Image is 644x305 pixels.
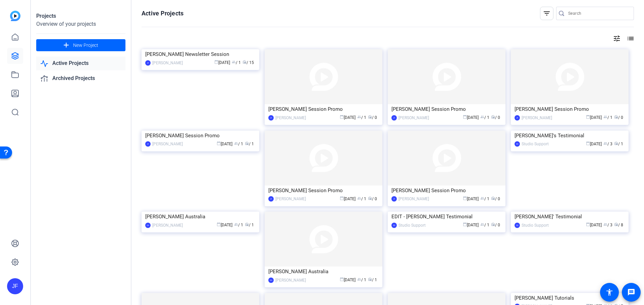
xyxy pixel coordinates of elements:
[543,9,551,17] mat-icon: filter_list
[268,278,274,283] div: DA
[603,141,607,145] span: group
[368,115,377,120] span: / 0
[214,60,230,65] span: [DATE]
[145,212,256,222] div: [PERSON_NAME] Australia
[480,115,484,119] span: group
[480,223,489,227] span: / 1
[614,115,618,119] span: radio
[491,197,500,201] span: / 0
[217,142,232,146] span: [DATE]
[232,60,241,65] span: / 1
[368,115,372,119] span: radio
[10,11,20,21] img: blue-gradient.svg
[357,278,366,282] span: / 1
[522,141,549,147] div: Studio Support
[234,142,243,146] span: / 1
[145,49,256,59] div: [PERSON_NAME] Newsletter Session
[491,222,495,226] span: radio
[357,115,361,119] span: group
[245,142,254,146] span: / 1
[515,141,520,147] div: SS
[515,115,520,121] div: JF
[522,222,549,229] div: Studio Support
[398,196,429,202] div: [PERSON_NAME]
[340,196,344,200] span: calendar_today
[398,115,429,121] div: [PERSON_NAME]
[243,60,247,64] span: radio
[480,196,484,200] span: group
[515,223,520,228] div: SS
[614,115,623,120] span: / 0
[603,115,612,120] span: / 1
[586,222,590,226] span: calendar_today
[586,115,602,120] span: [DATE]
[614,223,623,227] span: / 8
[234,141,238,145] span: group
[275,196,306,202] div: [PERSON_NAME]
[340,115,344,119] span: calendar_today
[268,266,379,277] div: [PERSON_NAME] Australia
[391,104,502,114] div: [PERSON_NAME] Session Promo
[586,223,602,227] span: [DATE]
[36,72,125,85] a: Archived Projects
[605,288,613,296] mat-icon: accessibility
[614,141,618,145] span: radio
[268,196,274,202] div: JF
[603,142,612,146] span: / 3
[614,222,618,226] span: radio
[463,197,479,201] span: [DATE]
[480,197,489,201] span: / 1
[145,223,151,228] div: DA
[357,197,366,201] span: / 1
[391,115,397,121] div: JF
[626,34,634,43] mat-icon: list
[145,60,151,66] div: JF
[463,222,467,226] span: calendar_today
[603,223,612,227] span: / 3
[145,131,256,141] div: [PERSON_NAME] Session Promo
[268,104,379,114] div: [PERSON_NAME] Session Promo
[357,277,361,281] span: group
[603,115,607,119] span: group
[234,222,238,226] span: group
[463,223,479,227] span: [DATE]
[391,223,397,228] div: SS
[491,196,495,200] span: radio
[522,115,552,121] div: [PERSON_NAME]
[480,222,484,226] span: group
[245,223,254,227] span: / 1
[568,9,629,17] input: Search
[515,131,625,141] div: [PERSON_NAME]'s Testimonial
[613,34,621,43] mat-icon: tune
[7,278,23,294] div: JF
[217,222,221,226] span: calendar_today
[340,115,356,120] span: [DATE]
[391,185,502,196] div: [PERSON_NAME] Session Promo
[480,115,489,120] span: / 1
[515,293,625,303] div: [PERSON_NAME] Tutorials
[275,115,306,121] div: [PERSON_NAME]
[491,115,500,120] span: / 0
[142,9,183,17] h1: Active Projects
[62,41,70,50] mat-icon: add
[73,42,98,49] span: New Project
[340,277,344,281] span: calendar_today
[368,278,377,282] span: / 1
[36,57,125,70] a: Active Projects
[586,141,590,145] span: calendar_today
[586,142,602,146] span: [DATE]
[515,104,625,114] div: [PERSON_NAME] Session Promo
[214,60,218,64] span: calendar_today
[491,223,500,227] span: / 0
[152,60,183,66] div: [PERSON_NAME]
[391,212,502,222] div: EDIT - [PERSON_NAME] Testimonial
[463,196,467,200] span: calendar_today
[217,141,221,145] span: calendar_today
[152,141,183,147] div: [PERSON_NAME]
[36,12,125,20] div: Projects
[368,197,377,201] span: / 0
[275,277,306,284] div: [PERSON_NAME]
[357,196,361,200] span: group
[245,222,249,226] span: radio
[340,278,356,282] span: [DATE]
